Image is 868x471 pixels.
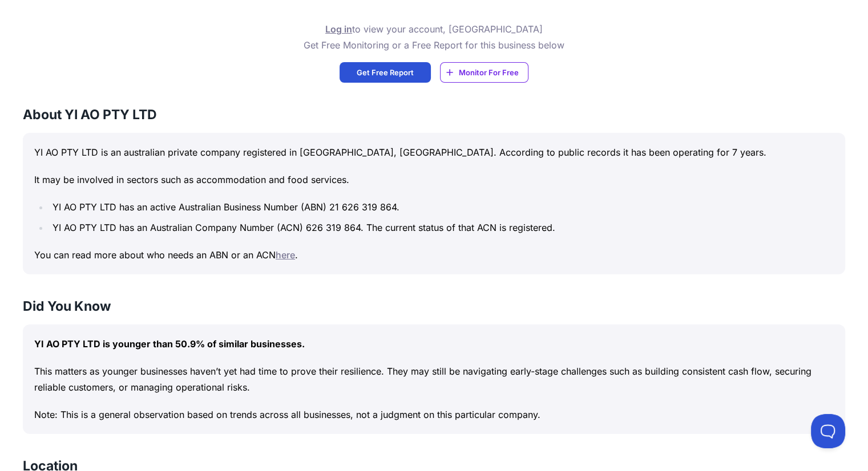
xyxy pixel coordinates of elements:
a: Log in [325,23,352,35]
p: YI AO PTY LTD is younger than 50.9% of similar businesses. [34,336,834,352]
p: to view your account, [GEOGRAPHIC_DATA] Get Free Monitoring or a Free Report for this business below [304,21,564,53]
p: YI AO PTY LTD is an australian private company registered in [GEOGRAPHIC_DATA], [GEOGRAPHIC_DATA]... [34,144,834,160]
a: Monitor For Free [440,62,528,83]
h3: About YI AO PTY LTD [23,105,845,124]
p: This matters as younger businesses haven’t yet had time to prove their resilience. They may still... [34,363,834,395]
li: YI AO PTY LTD has an Australian Company Number (ACN) 626 319 864. The current status of that ACN ... [49,220,834,235]
a: Get Free Report [340,62,431,83]
p: It may be involved in sectors such as accommodation and food services. [34,172,834,188]
span: Get Free Report [357,67,414,78]
h3: Did You Know [23,297,845,315]
a: here [276,249,295,261]
span: Monitor For Free [459,67,519,78]
p: You can read more about who needs an ABN or an ACN . [34,247,834,263]
li: YI AO PTY LTD has an active Australian Business Number (ABN) 21 626 319 864. [49,199,834,215]
iframe: Toggle Customer Support [811,414,845,448]
p: Note: This is a general observation based on trends across all businesses, not a judgment on this... [34,407,834,423]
